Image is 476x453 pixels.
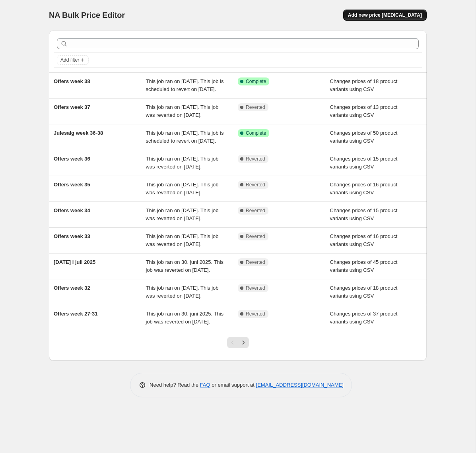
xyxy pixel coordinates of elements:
[246,233,265,240] span: Reverted
[246,285,265,291] span: Reverted
[343,10,427,21] button: Add new price [MEDICAL_DATA]
[246,78,266,85] span: Complete
[330,104,398,118] span: Changes prices of 13 product variants using CSV
[146,207,219,221] span: This job ran on [DATE]. This job was reverted on [DATE].
[146,104,219,118] span: This job ran on [DATE]. This job was reverted on [DATE].
[330,130,398,144] span: Changes prices of 50 product variants using CSV
[330,156,398,170] span: Changes prices of 15 product variants using CSV
[330,311,398,325] span: Changes prices of 37 product variants using CSV
[54,285,90,291] span: Offers week 32
[227,337,249,348] nav: Pagination
[146,259,224,273] span: This job ran on 30. juni 2025. This job was reverted on [DATE].
[210,382,256,388] span: or email support at
[54,130,103,136] span: Julesalg week 36-38
[246,259,265,265] span: Reverted
[146,130,224,144] span: This job ran on [DATE]. This job is scheduled to revert on [DATE].
[330,233,398,247] span: Changes prices of 16 product variants using CSV
[54,207,90,213] span: Offers week 34
[146,285,219,299] span: This job ran on [DATE]. This job was reverted on [DATE].
[246,311,265,317] span: Reverted
[54,259,95,265] span: [DATE] i juli 2025
[330,259,398,273] span: Changes prices of 45 product variants using CSV
[246,182,265,188] span: Reverted
[49,11,125,19] span: NA Bulk Price Editor
[238,337,249,348] button: Next
[57,55,89,65] button: Add filter
[146,233,219,247] span: This job ran on [DATE]. This job was reverted on [DATE].
[246,104,265,110] span: Reverted
[246,130,266,136] span: Complete
[54,182,90,188] span: Offers week 35
[146,311,224,325] span: This job ran on 30. juni 2025. This job was reverted on [DATE].
[256,382,344,388] a: [EMAIL_ADDRESS][DOMAIN_NAME]
[330,207,398,221] span: Changes prices of 15 product variants using CSV
[54,156,90,162] span: Offers week 36
[150,382,200,388] span: Need help? Read the
[246,156,265,162] span: Reverted
[330,182,398,196] span: Changes prices of 16 product variants using CSV
[60,57,79,63] span: Add filter
[146,182,219,196] span: This job ran on [DATE]. This job was reverted on [DATE].
[200,382,210,388] a: FAQ
[146,156,219,170] span: This job ran on [DATE]. This job was reverted on [DATE].
[246,207,265,214] span: Reverted
[54,233,90,239] span: Offers week 33
[146,78,224,92] span: This job ran on [DATE]. This job is scheduled to revert on [DATE].
[348,12,422,18] span: Add new price [MEDICAL_DATA]
[330,78,398,92] span: Changes prices of 18 product variants using CSV
[54,78,90,84] span: Offers week 38
[54,104,90,110] span: Offers week 37
[330,285,398,299] span: Changes prices of 18 product variants using CSV
[54,311,98,317] span: Offers week 27-31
